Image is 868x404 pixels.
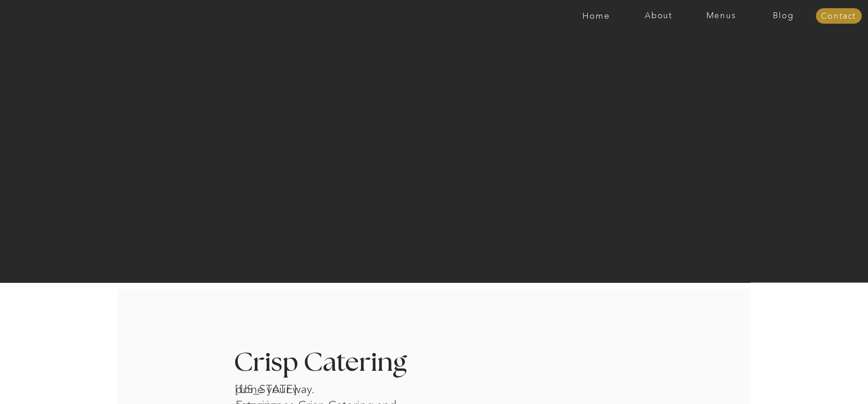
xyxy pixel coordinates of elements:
[565,11,627,20] a: Home
[234,350,430,377] h3: Crisp Catering
[235,381,330,393] h1: [US_STATE] catering
[816,12,862,21] a: Contact
[627,11,690,20] a: About
[752,11,815,20] a: Blog
[690,11,752,20] a: Menus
